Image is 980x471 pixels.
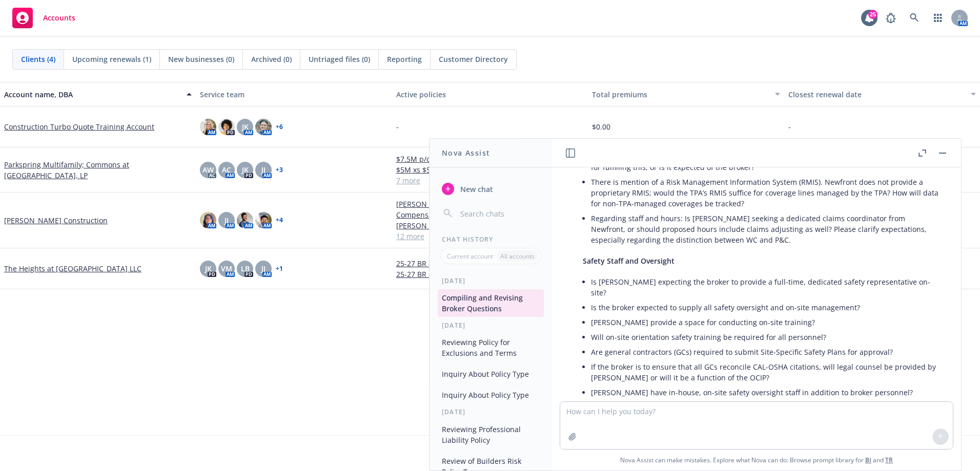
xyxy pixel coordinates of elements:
[392,82,588,106] button: Active policies
[242,164,249,175] span: JK
[309,54,370,65] span: Untriaged files (0)
[592,89,768,100] div: Total premiums
[396,175,584,186] a: 7 more
[72,54,151,65] span: Upcoming renewals (1)
[396,89,584,100] div: Active policies
[788,121,791,132] span: -
[430,276,552,285] div: [DATE]
[251,54,292,65] span: Archived (0)
[241,263,250,274] span: LB
[196,82,392,106] button: Service team
[4,263,141,274] a: The Heights at [GEOGRAPHIC_DATA] LLC
[881,8,901,28] a: Report a Bug
[396,258,584,269] a: 25-27 BR - (1st 50%)
[620,449,893,470] span: Nova Assist can make mistakes. Explore what Nova can do: Browse prompt library for and
[218,119,235,135] img: photo
[8,4,79,32] a: Accounts
[588,82,784,106] button: Total premiums
[202,164,214,175] span: AW
[4,215,108,226] a: [PERSON_NAME] Construction
[396,269,584,280] a: 25-27 BR - (2nd 50%)
[591,300,938,315] li: Is the broker expected to supply all safety oversight and on-site management?
[438,421,544,448] button: Reviewing Professional Liability Policy
[438,180,544,198] button: New chat
[396,220,584,231] a: [PERSON_NAME] Construction - Commercial Property
[439,54,508,65] span: Customer Directory
[438,366,544,382] button: Inquiry About Policy Type
[221,263,232,274] span: VM
[255,119,272,135] img: photo
[591,385,938,400] li: [PERSON_NAME] have in-house, on-site safety oversight staff in addition to broker personnel?
[591,175,938,211] li: There is mention of a Risk Management Information System (RMIS). Newfront does not provide a prop...
[592,121,610,132] span: $0.00
[438,334,544,361] button: Reviewing Policy for Exclusions and Terms
[868,10,877,19] div: 25
[591,330,938,345] li: Will on-site orientation safety training be required for all personnel?
[885,456,893,464] a: TR
[242,121,249,132] span: JK
[438,387,544,403] button: Inquiry About Policy Type
[4,89,180,100] div: Account name, DBA
[442,147,490,158] h1: Nova Assist
[591,359,938,385] li: If the broker is to ensure that all GCs reconcile CAL-OSHA citations, will legal counsel be provi...
[500,252,535,261] p: All accounts
[261,164,266,175] span: JJ
[591,211,938,247] li: Regarding staff and hours: Is [PERSON_NAME] seeking a dedicated claims coordinator from Newfront,...
[788,89,965,100] div: Closest renewal date
[396,199,584,220] a: [PERSON_NAME] Construction - Workers' Compensation
[591,315,938,330] li: [PERSON_NAME] provide a space for conducting on-site training?
[396,154,584,164] a: $7.5M p/o $15M x 10m x P
[387,54,422,65] span: Reporting
[458,184,493,195] span: New chat
[904,8,925,28] a: Search
[261,263,266,274] span: JJ
[276,266,283,272] a: + 1
[205,263,212,274] span: JK
[430,408,552,416] div: [DATE]
[276,217,283,223] a: + 4
[591,345,938,359] li: Are general contractors (GCs) required to submit Site-Specific Safety Plans for approval?
[276,167,283,173] a: + 3
[276,124,283,130] a: + 6
[21,54,55,65] span: Clients (4)
[591,274,938,300] li: Is [PERSON_NAME] expecting the broker to provide a full-time, dedicated safety representative on-...
[438,289,544,317] button: Compiling and Revising Broker Questions
[4,159,192,181] a: Parkspring Multifamily; Commons at [GEOGRAPHIC_DATA], LP
[928,8,948,28] a: Switch app
[222,164,231,175] span: AC
[237,212,253,228] img: photo
[396,231,584,242] a: 12 more
[430,235,552,244] div: Chat History
[168,54,234,65] span: New businesses (0)
[458,206,540,221] input: Search chats
[200,212,216,228] img: photo
[865,456,871,464] a: BI
[43,14,75,22] span: Accounts
[396,121,399,132] span: -
[447,252,493,261] p: Current account
[4,121,154,132] a: Construction Turbo Quote Training Account
[396,164,584,175] a: $5M xs $5M xs Primary
[784,82,980,106] button: Closest renewal date
[430,321,552,330] div: [DATE]
[200,119,216,135] img: photo
[224,215,229,226] span: JJ
[583,256,675,266] span: Safety Staff and Oversight
[200,89,387,100] div: Service team
[255,212,272,228] img: photo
